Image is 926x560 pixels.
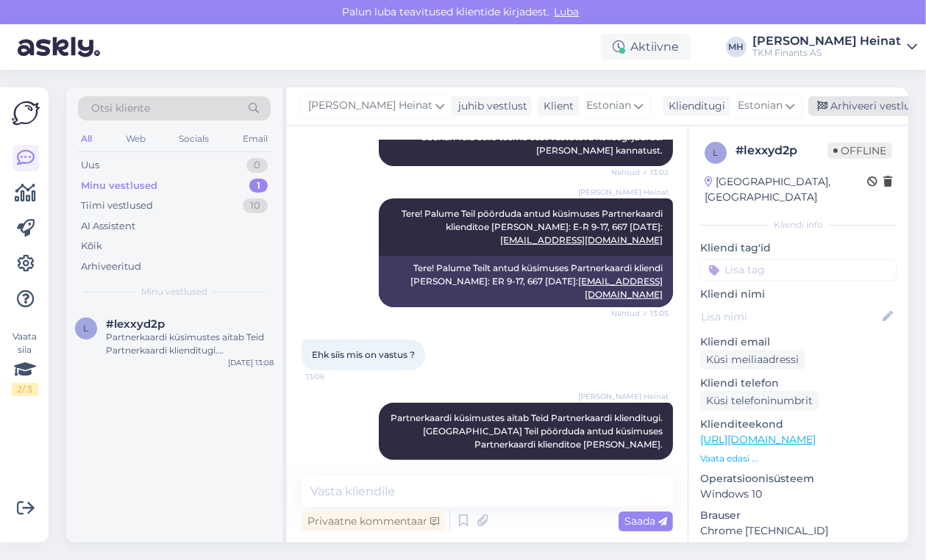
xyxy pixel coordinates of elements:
div: Web [123,129,149,148]
span: l [84,323,89,334]
span: Saada [624,514,667,528]
p: Kliendi nimi [700,287,897,302]
div: [DATE] 13:08 [228,357,274,368]
div: Kõik [81,239,102,254]
div: Arhiveeri vestlus [808,96,922,116]
div: [GEOGRAPHIC_DATA], [GEOGRAPHIC_DATA] [705,174,867,205]
span: Minu vestlused [141,285,207,298]
a: [EMAIL_ADDRESS][DOMAIN_NAME] [578,276,663,300]
span: Ehk siis mis on vastus ? [312,349,415,360]
div: Uus [81,158,99,173]
span: Luba [550,5,584,18]
div: MH [726,37,747,57]
div: Email [240,129,271,148]
a: [PERSON_NAME] HeinatTKM Finants AS [752,35,917,59]
span: [PERSON_NAME] Heinat [308,98,432,114]
div: Klienditugi [663,98,725,114]
span: Offline [827,143,892,159]
div: Privaatne kommentaar [302,511,445,531]
p: Operatsioonisüsteem [700,471,897,487]
div: Socials [176,129,212,148]
div: Kliendi info [700,218,897,231]
div: Arhiveeritud [81,259,141,274]
div: Klient [538,98,574,114]
p: Kliendi email [700,334,897,350]
div: AI Assistent [81,219,135,234]
p: Kliendi tag'id [700,240,897,256]
div: Vaata siia [12,330,38,396]
span: Nähtud ✓ 13:02 [611,167,669,178]
span: [PERSON_NAME] Heinat [578,391,669,402]
div: 0 [246,158,268,173]
div: # lexxyd2p [736,142,827,159]
div: 10 [243,198,268,213]
span: [PERSON_NAME] Heinat [578,187,669,198]
span: l [713,147,719,158]
div: 2 / 3 [12,383,38,396]
a: [URL][DOMAIN_NAME] [700,433,816,446]
p: Chrome [TECHNICAL_ID] [700,523,897,539]
div: Partnerkaardi küsimustes aitab Teid Partnerkaardi klienditugi. [GEOGRAPHIC_DATA] Teil pöörduda an... [106,331,274,357]
p: Kliendi telefon [700,376,897,391]
div: 1 [249,179,268,193]
span: Otsi kliente [91,101,150,116]
p: Vaata edasi ... [700,452,897,465]
div: Küsi telefoninumbrit [700,391,819,411]
span: Nähtud ✓ 13:05 [611,308,669,319]
span: Estonian [738,98,783,114]
span: Estonian [586,98,631,114]
div: [PERSON_NAME] Heinat [752,35,901,47]
span: Tere! Palume Teil pöörduda antud küsimuses Partnerkaardi klienditoe [PERSON_NAME]: E-R 9-17, 667 ... [402,208,665,245]
input: Lisa nimi [701,309,880,325]
a: [EMAIL_ADDRESS][DOMAIN_NAME] [500,234,663,245]
span: #lexxyd2p [106,317,165,331]
span: 13:06 [306,371,361,382]
div: Tiimi vestlused [81,198,153,213]
div: juhib vestlust [452,98,527,114]
div: Küsi meiliaadressi [700,350,805,370]
p: Windows 10 [700,487,897,502]
input: Lisa tag [700,259,897,281]
p: Klienditeekond [700,417,897,432]
span: 13:08 [613,461,669,472]
p: Brauser [700,508,897,523]
div: Minu vestlused [81,179,157,193]
div: Tere! Palume Teilt antud küsimuses Partnerkaardi kliendi [PERSON_NAME]: ER 9-17, 667 [DATE]: [379,256,673,307]
span: Partnerkaardi küsimustes aitab Teid Partnerkaardi klienditugi. [GEOGRAPHIC_DATA] Teil pöörduda an... [391,412,665,450]
div: Aktiivne [601,34,691,60]
img: Askly Logo [12,99,40,127]
div: All [78,129,95,148]
div: TKM Finants AS [752,47,901,59]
